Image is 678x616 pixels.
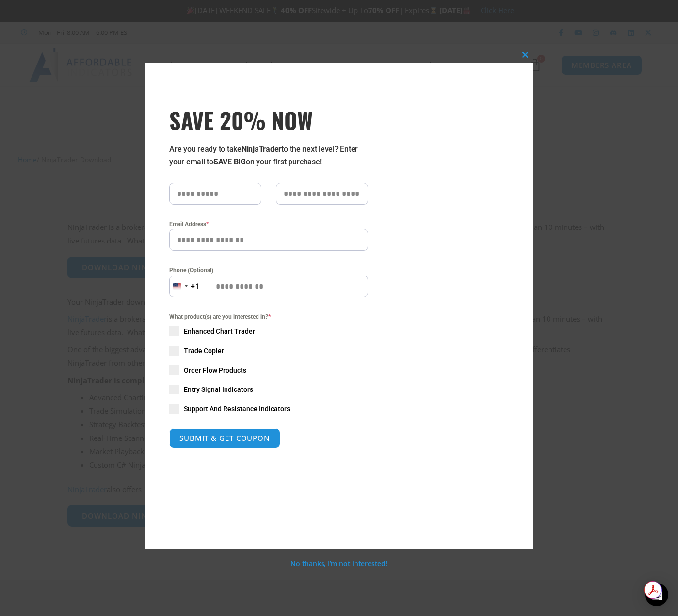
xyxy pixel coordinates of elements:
[184,346,224,356] span: Trade Copier
[169,143,368,168] p: Are you ready to take to the next level? Enter your email to on your first purchase!
[191,280,200,293] div: +1
[169,385,368,394] label: Entry Signal Indicators
[169,312,368,322] span: What product(s) are you interested in?
[184,385,253,394] span: Entry Signal Indicators
[291,559,387,568] a: No thanks, I’m not interested!
[184,326,255,336] span: Enhanced Chart Trader
[213,157,246,166] strong: SAVE BIG
[169,106,368,133] span: SAVE 20% NOW
[242,145,281,154] strong: NinjaTrader
[169,265,368,275] label: Phone (Optional)
[169,346,368,356] label: Trade Copier
[169,365,368,375] label: Order Flow Products
[169,428,280,448] button: SUBMIT & GET COUPON
[184,365,246,375] span: Order Flow Products
[169,404,368,414] label: Support And Resistance Indicators
[169,219,368,229] label: Email Address
[169,326,368,336] label: Enhanced Chart Trader
[184,404,290,414] span: Support And Resistance Indicators
[169,276,200,297] button: Selected country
